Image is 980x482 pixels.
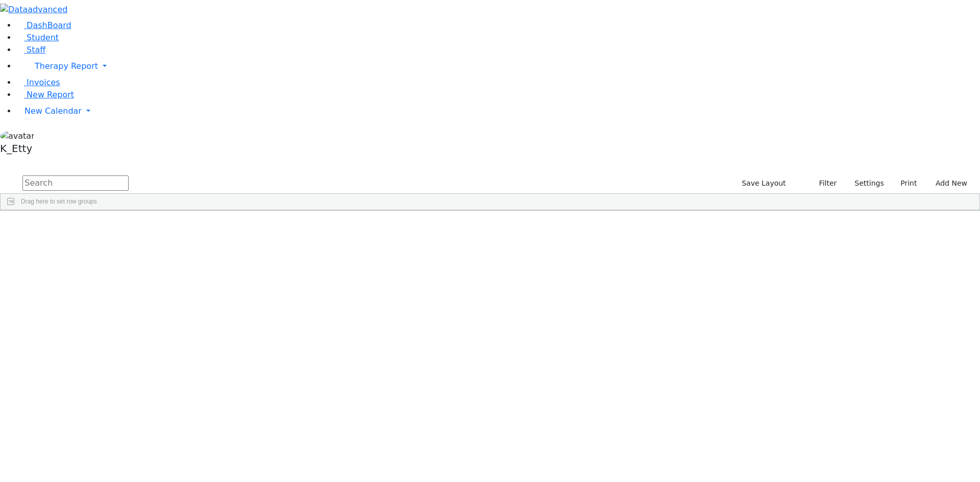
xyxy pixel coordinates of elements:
span: New Calendar [24,106,82,116]
a: Therapy Report [16,56,980,77]
span: DashBoard [27,20,71,30]
span: New Report [27,90,74,99]
span: Therapy Report [35,61,98,71]
button: Save Layout [737,175,790,191]
a: Staff [16,45,45,55]
span: Drag here to set row groups [21,198,97,205]
button: Filter [806,175,842,191]
button: Settings [841,175,888,191]
span: Staff [27,45,45,55]
span: Student [27,33,59,42]
a: Invoices [16,78,60,87]
span: Invoices [27,78,60,87]
button: Add New [925,175,972,191]
a: New Report [16,90,74,99]
input: Search [22,175,129,191]
button: Print [889,175,922,191]
a: New Calendar [16,101,980,121]
a: Student [16,33,59,42]
a: DashBoard [16,20,71,30]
